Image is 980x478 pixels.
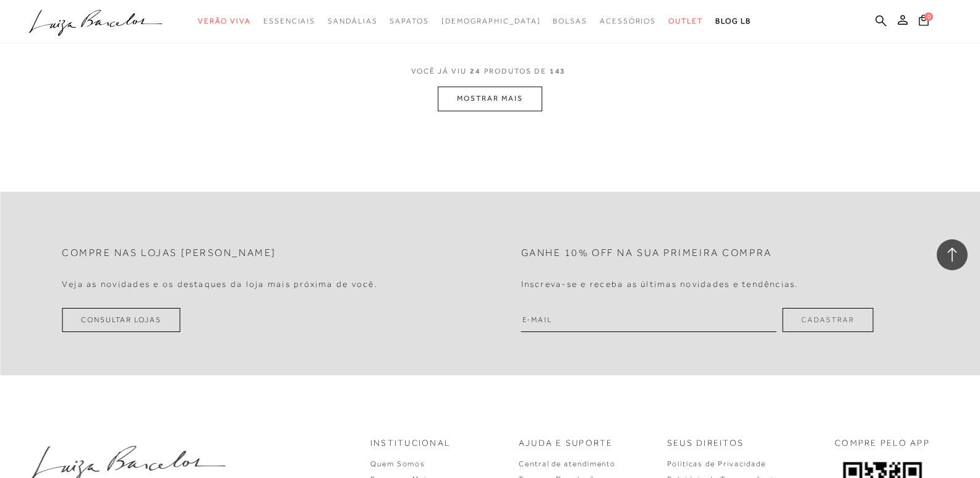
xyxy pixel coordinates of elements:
a: Políticas de Privacidade [667,459,766,468]
a: Quem Somos [370,459,425,468]
h2: Ganhe 10% off na sua primeira compra [521,247,772,259]
span: 143 [550,67,566,75]
h4: Inscreva-se e receba as últimas novidades e tendências. [521,279,799,289]
span: Essenciais [263,17,315,25]
h2: Compre nas lojas [PERSON_NAME] [62,247,276,259]
a: categoryNavScreenReaderText [263,10,315,33]
span: 24 [470,67,481,75]
a: Central de atendimento [519,459,616,468]
span: 0 [924,12,933,21]
button: Cadastrar [782,308,873,332]
a: categoryNavScreenReaderText [390,10,428,33]
p: COMPRE PELO APP [835,437,930,450]
a: categoryNavScreenReaderText [600,10,656,33]
span: BLOG LB [715,17,751,25]
button: MOSTRAR MAIS [438,87,542,111]
span: [DEMOGRAPHIC_DATA] [441,17,541,25]
input: E-mail [521,308,777,332]
a: categoryNavScreenReaderText [198,10,251,33]
h4: Veja as novidades e os destaques da loja mais próxima de você. [62,279,378,289]
a: categoryNavScreenReaderText [553,10,587,33]
button: 0 [915,14,932,30]
p: Seus Direitos [667,437,744,450]
a: noSubCategoriesText [441,10,541,33]
span: Sapatos [390,17,428,25]
span: VOCÊ JÁ VIU PRODUTOS DE [411,67,569,75]
a: categoryNavScreenReaderText [328,10,377,33]
span: Verão Viva [198,17,251,25]
span: Outlet [668,17,703,25]
span: Sandálias [328,17,377,25]
p: Ajuda e Suporte [519,437,613,450]
p: Institucional [370,437,451,450]
a: BLOG LB [715,10,751,33]
span: Bolsas [553,17,587,25]
span: Acessórios [600,17,656,25]
a: categoryNavScreenReaderText [668,10,703,33]
a: Consultar Lojas [62,308,181,332]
